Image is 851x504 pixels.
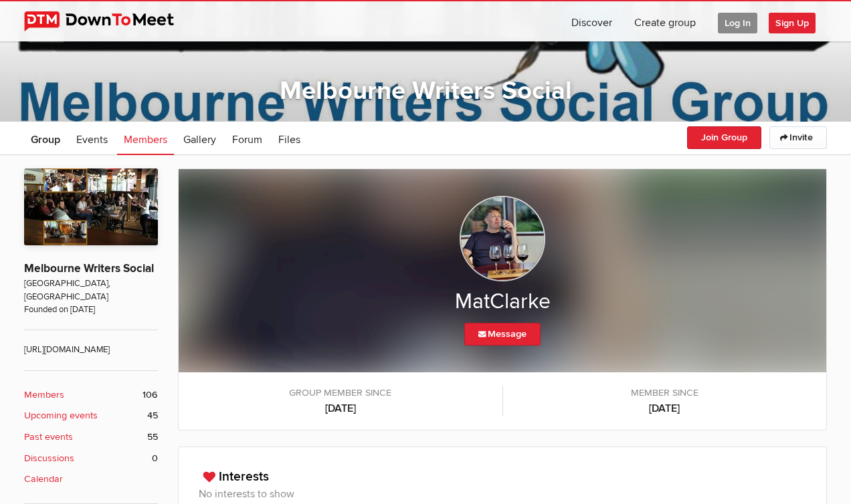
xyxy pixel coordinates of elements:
img: Melbourne Writers Social [24,168,158,245]
span: Founded on [DATE] [24,303,158,316]
span: Group member since [192,386,489,400]
a: Log In [707,1,768,41]
span: Gallery [183,133,216,146]
span: Log In [718,13,757,33]
span: [GEOGRAPHIC_DATA], [GEOGRAPHIC_DATA] [24,277,158,303]
a: Members 106 [24,388,158,402]
b: Past events [24,430,73,445]
b: Calendar [24,472,63,487]
a: Sign Up [769,1,826,41]
b: [DATE] [516,400,814,416]
h3: Interests [199,467,806,487]
img: MatClarke [460,196,545,281]
button: Join Group [687,126,761,149]
span: Member since [516,386,814,400]
a: Events [70,122,114,155]
a: Files [272,122,307,155]
span: 0 [152,451,158,466]
a: Members [117,122,174,155]
span: Sign Up [769,13,816,33]
a: Invite [769,126,827,149]
span: 45 [147,408,158,423]
span: [URL][DOMAIN_NAME] [24,330,158,356]
a: Message [464,323,541,346]
span: 106 [143,388,158,402]
a: Discussions 0 [24,451,158,466]
a: Upcoming events 45 [24,408,158,423]
span: Group [31,133,60,146]
h3: No interests to show [199,486,806,502]
b: Upcoming events [24,408,98,423]
b: Members [24,388,64,402]
img: DownToMeet [24,11,195,31]
span: Events [76,133,108,146]
b: Discussions [24,451,74,466]
a: Gallery [177,122,223,155]
a: Past events 55 [24,430,158,445]
a: Create group [624,1,706,41]
span: Forum [232,133,262,146]
a: Calendar [24,472,158,487]
a: Forum [225,122,269,155]
span: 55 [147,430,158,445]
span: Members [124,133,167,146]
span: Files [278,133,300,146]
a: Melbourne Writers Social [24,261,154,275]
b: [DATE] [192,400,489,416]
a: Group [24,122,67,155]
a: Melbourne Writers Social [280,76,572,106]
a: Discover [561,1,623,41]
h2: MatClarke [205,288,799,316]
